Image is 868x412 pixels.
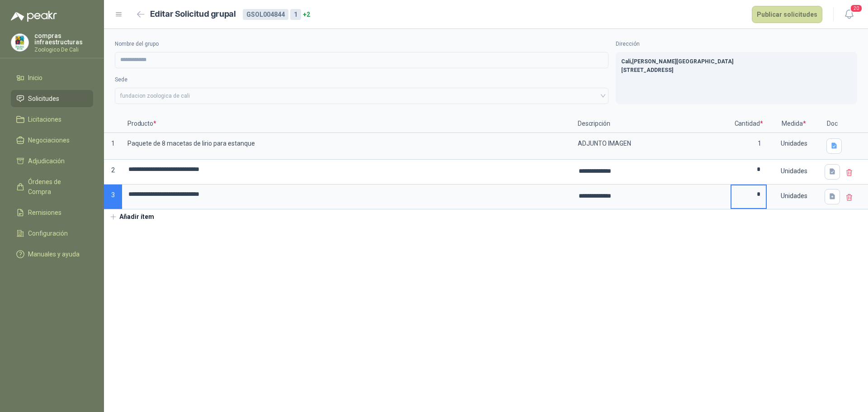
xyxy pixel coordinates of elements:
a: Remisiones [11,204,93,221]
span: Negociaciones [28,135,70,145]
span: Remisiones [28,208,61,218]
span: + 2 [303,9,310,19]
span: Configuración [28,228,68,238]
p: 3 [104,185,122,209]
p: Unidades [767,133,821,160]
a: Negociaciones [11,132,93,149]
label: Dirección [616,40,857,48]
img: Company Logo [11,34,28,51]
button: Añadir ítem [104,209,160,225]
span: fundacion zoologica de cali [120,89,603,103]
div: 1 [290,9,301,20]
a: Manuales y ayuda [11,246,93,263]
p: [STREET_ADDRESS] [621,66,852,75]
div: GSOL004844 [243,9,288,20]
a: Licitaciones [11,111,93,128]
div: Unidades [768,161,820,181]
a: Adjudicación [11,152,93,170]
span: Solicitudes [28,94,59,104]
p: Zoologico De Cali [34,47,93,52]
p: ADJUNTO IMAGEN [572,133,731,160]
p: 1 [104,133,122,160]
span: Inicio [28,73,42,83]
a: Configuración [11,225,93,242]
label: Sede [115,76,609,84]
span: Licitaciones [28,114,61,124]
p: Paquete de 8 macetas de lirio para estanque [122,133,572,160]
label: Nombre del grupo [115,40,609,48]
img: Logo peakr [11,11,57,22]
p: compras infraestructuras [34,33,93,45]
span: 20 [850,4,863,13]
span: Órdenes de Compra [28,177,85,197]
h2: Editar Solicitud grupal [150,8,236,21]
button: Publicar solicitudes [752,6,822,23]
p: Doc [821,115,844,133]
p: 2 [104,160,122,185]
span: Manuales y ayuda [28,249,80,259]
p: Cali , [PERSON_NAME][GEOGRAPHIC_DATA] [621,57,852,66]
a: Órdenes de Compra [11,173,93,200]
p: Medida [767,115,821,133]
a: Solicitudes [11,90,93,107]
p: Producto [122,115,572,133]
a: Inicio [11,69,93,86]
span: Adjudicación [28,156,65,166]
p: 1 [731,133,767,160]
button: 20 [841,6,857,23]
p: Cantidad [731,115,767,133]
div: Unidades [768,185,820,206]
p: Descripción [572,115,731,133]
